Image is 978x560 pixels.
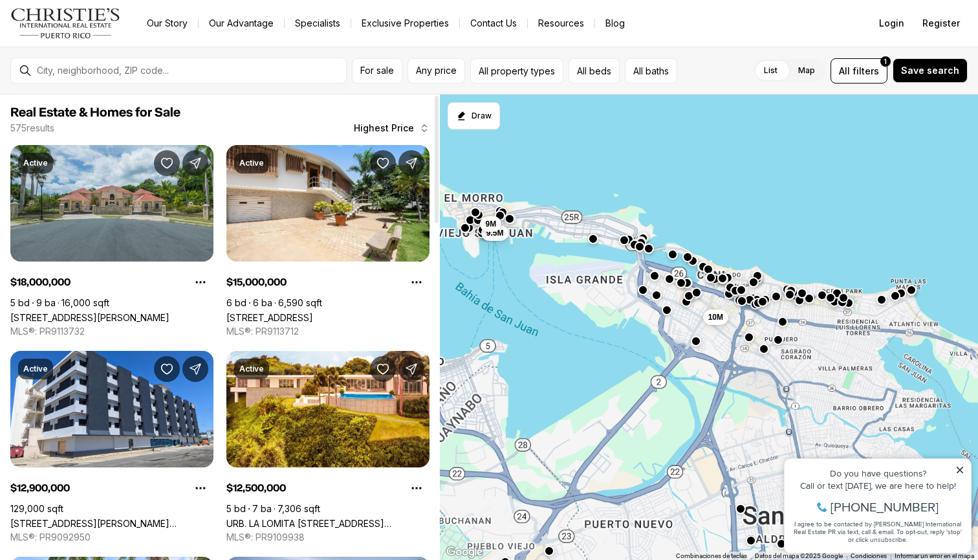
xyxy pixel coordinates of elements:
a: URB. LA LOMITA CALLE VISTA LINDA, GUAYNABO PR, 00969 [226,518,429,529]
span: 9.5M [486,228,504,238]
button: Login [871,10,912,36]
a: Our Story [136,14,198,32]
button: Register [915,10,968,36]
a: Exclusive Properties [351,14,459,32]
p: Active [239,158,264,168]
a: Blog [595,14,635,32]
button: All baths [625,58,677,84]
button: Highest Price [346,115,437,141]
button: Save search [893,58,968,83]
p: Active [23,158,48,168]
button: Share Property [398,150,424,176]
span: filters [853,64,879,78]
button: Any price [407,58,465,84]
a: 20 AMAPOLA ST, CAROLINA PR, 00979 [226,312,313,323]
span: Save search [901,65,959,76]
button: 9.5M [481,225,509,241]
button: Property options [404,269,429,295]
a: Our Advantage [199,14,284,32]
button: Property options [188,475,213,501]
label: List [754,59,788,82]
div: Call or text [DATE], we are here to help! [14,41,187,50]
button: Share Property [182,356,208,382]
button: Save Property: 20 AMAPOLA ST [370,150,396,176]
a: Specialists [285,14,351,32]
button: 9M [481,216,502,232]
span: All [839,64,850,78]
button: Contact Us [460,14,527,32]
span: Datos del mapa ©2025 Google [755,552,843,559]
button: Allfilters1 [831,58,887,84]
span: [PHONE_NUMBER] [53,61,161,74]
a: 175 CALLE RUISEÑOR ST, SAN JUAN PR, 00926 [10,312,169,323]
span: 9M [486,219,497,229]
a: 602 BARBOSA AVE, SAN JUAN PR, 00926 [10,518,213,529]
span: Any price [416,65,457,76]
p: Active [23,364,48,374]
p: Active [239,364,264,374]
span: Register [922,18,960,28]
img: logo [10,8,121,39]
span: Real Estate & Homes for Sale [10,106,180,119]
button: 10M [703,309,728,325]
button: Property options [188,269,213,295]
div: Do you have questions? [14,29,187,38]
span: 10M [708,312,723,322]
button: For sale [352,58,402,84]
span: Highest Price [354,123,414,133]
button: Save Property: 175 CALLE RUISEÑOR ST [154,150,180,176]
button: All property types [470,58,563,84]
button: Share Property [182,150,208,176]
button: Save Property: URB. LA LOMITA CALLE VISTA LINDA [370,356,396,382]
button: All beds [569,58,620,84]
span: 1 [884,56,887,67]
button: Share Property [398,356,424,382]
p: 575 results [10,123,54,133]
a: Resources [528,14,594,32]
button: Property options [404,475,429,501]
label: Map [788,59,825,82]
span: I agree to be contacted by [PERSON_NAME] International Real Estate PR via text, call & email. To ... [16,80,184,104]
button: Save Property: 602 BARBOSA AVE [154,356,180,382]
span: Login [879,18,904,28]
button: Start drawing [448,102,500,129]
span: For sale [360,65,394,76]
